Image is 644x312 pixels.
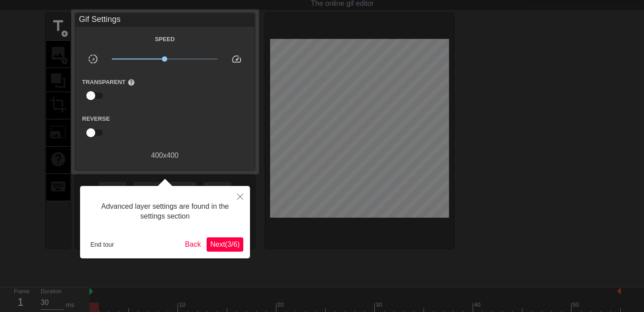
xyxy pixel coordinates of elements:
[207,237,243,252] button: Next
[87,238,118,251] button: End tour
[210,240,240,248] span: Next ( 3 / 6 )
[87,193,243,231] div: Advanced layer settings are found in the settings section
[230,186,250,207] button: Close
[182,237,205,252] button: Back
